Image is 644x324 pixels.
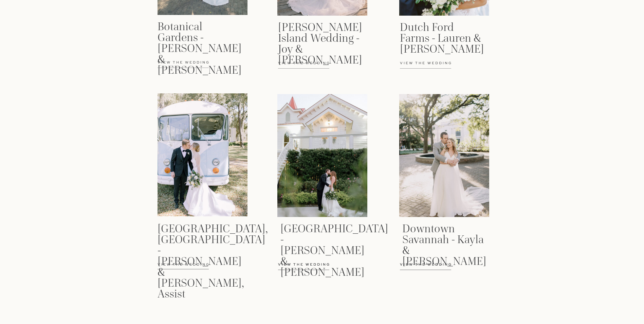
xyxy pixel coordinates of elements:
a: [PERSON_NAME] Island Wedding -Joy & [PERSON_NAME] [278,22,362,55]
a: [GEOGRAPHIC_DATA], [GEOGRAPHIC_DATA] - [PERSON_NAME] & [PERSON_NAME], Assist [158,223,241,256]
h3: Botanical Gardens - [PERSON_NAME] & [PERSON_NAME] [158,21,241,54]
a: View the wedding [158,262,229,274]
a: View the wedding [278,262,350,274]
a: View the wedding [158,60,229,72]
a: View the wedding [278,61,350,73]
a: View the wedding [400,61,472,73]
a: Botanical Gardens -[PERSON_NAME] & [PERSON_NAME] [158,21,241,54]
h3: [GEOGRAPHIC_DATA] - [PERSON_NAME] & [PERSON_NAME] [280,223,364,256]
a: Dutch Ford Farms - Lauren & [PERSON_NAME] [400,22,484,55]
a: View the wedding [400,262,472,274]
a: Downtown Savannah - Kayla & [PERSON_NAME] [402,223,486,256]
h3: [PERSON_NAME] Island Wedding - Joy & [PERSON_NAME] [278,22,362,55]
a: [GEOGRAPHIC_DATA] -[PERSON_NAME] & [PERSON_NAME] [280,223,364,256]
